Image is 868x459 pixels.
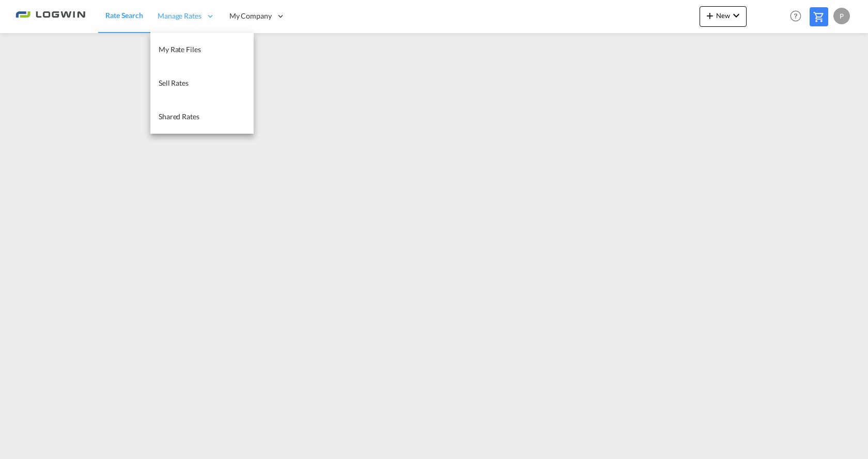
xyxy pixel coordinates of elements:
[159,78,189,87] span: Sell Rates
[150,100,254,134] a: Shared Rates
[700,6,747,27] button: icon-plus 400-fgNewicon-chevron-down
[704,11,742,20] span: New
[150,33,254,67] a: My Rate Files
[833,8,850,24] div: P
[787,7,804,25] span: Help
[105,11,143,20] span: Rate Search
[150,67,254,100] a: Sell Rates
[704,9,716,22] md-icon: icon-plus 400-fg
[787,7,810,26] div: Help
[158,11,202,21] span: Manage Rates
[229,11,272,21] span: My Company
[159,45,201,54] span: My Rate Files
[730,9,742,22] md-icon: icon-chevron-down
[159,112,199,121] span: Shared Rates
[16,5,85,28] img: 2761ae10d95411efa20a1f5e0282d2d7.png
